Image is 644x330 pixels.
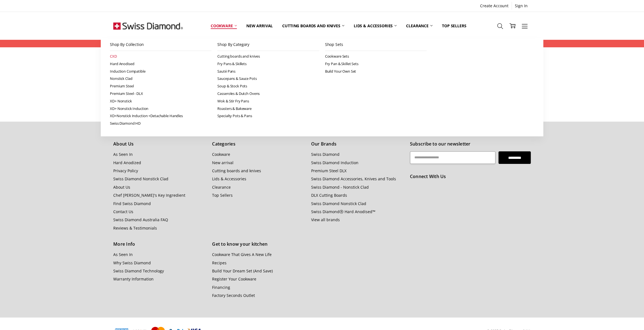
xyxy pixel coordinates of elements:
[212,168,261,173] a: Cutting boards and knives
[212,176,246,181] a: Lids & Accessories
[206,13,242,38] a: Cookware
[212,260,227,265] a: Recipes
[512,2,531,10] a: Sign In
[113,276,154,282] a: Warranty Information
[113,268,164,274] a: Swiss Diamond Technology
[113,12,183,40] img: Free Shipping On Every Order
[212,252,272,257] a: Cookware That Gives A New Life
[212,285,230,290] a: Financing
[113,201,151,206] a: Find Swiss Diamond
[113,168,138,173] a: Privacy Policy
[212,241,305,248] h5: Get to know your kitchen
[212,268,273,274] a: Build Your Dream Set (And Save)
[311,152,339,157] a: Swiss Diamond
[401,13,437,38] a: Clearance
[212,193,233,198] a: Top Sellers
[113,252,133,257] a: As Seen In
[113,160,141,165] a: Hard Anodized
[311,217,340,222] a: View all brands
[311,201,366,206] a: Swiss Diamond Nonstick Clad
[349,13,401,38] a: Lids & Accessories
[212,293,255,298] a: Factory Seconds Outlet
[113,176,168,181] a: Swiss Diamond Nonstick Clad
[212,160,233,165] a: New arrival
[311,141,404,148] h5: Our Brands
[212,141,305,148] h5: Categories
[212,152,230,157] a: Cookware
[277,13,349,38] a: Cutting boards and knives
[311,168,346,173] a: Premium Steel DLX
[113,217,168,222] a: Swiss Diamond Australia FAQ
[212,276,256,282] a: Register Your Cookware
[311,176,396,181] a: Swiss Diamond Accessories, Knives and Tools
[311,184,368,190] a: Swiss Diamond - Nonstick Clad
[113,184,130,190] a: About Us
[113,225,157,231] a: Reviews & Testimonials
[113,141,206,148] h5: About Us
[113,241,206,248] h5: More Info
[311,193,347,198] a: DLX Cutting Boards
[477,2,512,10] a: Create Account
[410,173,531,180] h5: Connect With Us
[113,260,151,265] a: Why Swiss Diamond
[410,141,531,148] h5: Subscribe to our newsletter
[311,160,358,165] a: Swiss Diamond Induction
[113,193,185,198] a: Chef [PERSON_NAME]'s Key Ingredient
[437,13,471,38] a: Top Sellers
[242,13,277,38] a: New arrival
[113,209,133,214] a: Contact Us
[113,152,133,157] a: As Seen In
[212,184,231,190] a: Clearance
[311,209,375,214] a: Swiss DiamondⓇ Hard Anodised™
